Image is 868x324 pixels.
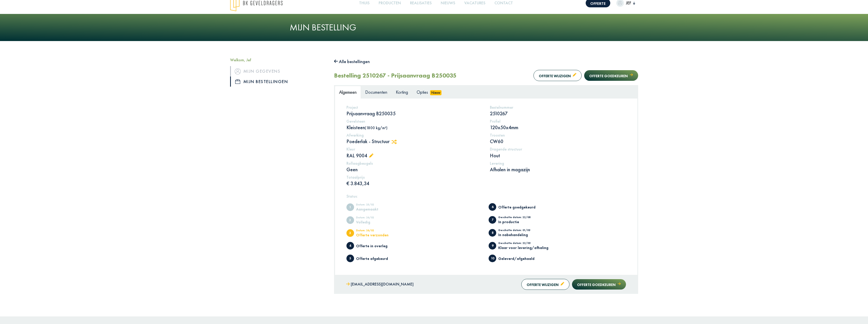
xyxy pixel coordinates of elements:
[539,74,571,78] font: Offerte wijzigen
[498,241,530,245] font: Geschatte datum: 22/09
[626,0,631,6] font: Jef
[346,180,369,187] font: € 3.843,34
[492,244,493,248] font: 9
[498,215,530,219] font: Geschatte datum: 22/08
[521,279,569,290] button: Offerte wijzigen
[494,0,513,6] font: Contact
[351,281,414,287] font: [EMAIL_ADDRESS][DOMAIN_NAME]
[230,57,251,63] font: Welkom, Jef
[498,256,534,261] font: Geleverd/afgehaald
[346,119,365,124] font: Gevelsteen
[577,282,616,287] font: Offerte goedkeuren
[346,152,367,159] font: RAL 9004
[356,228,374,232] font: Datum: 26/02
[490,105,513,110] font: Bestelnummer
[490,161,504,166] font: Levering
[346,216,354,224] span: Volledig
[356,207,378,212] font: Aangemaakt
[346,105,358,110] font: Project
[356,216,374,219] font: Datum: 26/02
[349,231,351,235] font: 3
[490,124,518,131] font: 120x50x4mm
[334,71,456,79] font: Bestelling 2510267 - Prijsaanvraag B250035
[489,229,496,237] span: In nabehandeling
[346,229,354,237] span: Offerte verzonden
[464,0,485,6] font: Vacatures
[489,242,496,250] span: Klaar voor levering/afhaling
[335,86,637,98] ul: Tabbladen
[417,89,428,95] font: Opties
[339,59,370,64] font: Alle bestellingen
[365,89,387,95] font: Documenten
[491,256,494,260] font: 10
[334,58,370,66] button: Alle bestellingen
[356,203,374,206] font: Datum: 25/02
[490,119,501,124] font: Profiel
[498,245,548,250] font: Klaar voor levering/afhaling
[346,203,354,211] span: Aangemaakt
[498,228,530,232] font: Geschatte datum: 01/09
[492,218,493,222] font: 7
[441,0,455,6] font: Nieuws
[527,282,559,287] font: Offerte wijzigen
[379,0,401,6] font: Producten
[346,124,365,131] font: Kleisteen
[431,90,440,95] font: Nieuw
[533,70,582,81] button: Offerte wijzigen
[230,66,326,76] a: iconMijn gegevens
[346,166,358,173] font: Geen
[359,0,370,6] font: Thuis
[489,255,496,262] span: Geleverd/afgehaald
[490,110,508,117] font: 2510267
[346,146,355,152] font: Kleur
[243,79,288,84] font: Mijn bestellingen
[349,256,351,260] font: 5
[490,138,503,145] font: CW60
[584,70,638,81] button: Offerte goedkeuren
[346,281,414,288] a: [EMAIL_ADDRESS][DOMAIN_NAME]
[490,146,522,152] font: Dragende structuur
[490,132,505,138] font: Troosten
[346,110,396,117] font: Prijsaanvraag B250035
[356,220,370,224] font: Volledig
[346,255,354,262] span: Offerte afgekeurd
[349,218,351,222] font: 2
[572,279,626,290] button: Offerte goedkeuren
[356,256,388,261] font: Offerte afgekeurd
[346,175,365,180] font: Totaalprijs
[589,74,628,78] font: Offerte goedkeuren
[235,79,240,84] img: icon
[492,231,493,235] font: 8
[396,89,408,95] font: Korting
[498,205,535,209] font: Offerte goedgekeurd
[489,216,496,224] span: In productie
[290,22,356,33] font: Mijn bestelling
[349,205,351,209] font: 1
[230,77,326,87] a: iconMijn bestellingen
[346,161,373,166] font: Rollaagbeugels
[498,219,519,224] font: In productie
[356,243,387,248] font: Offerte in overleg
[410,0,432,6] font: Realisaties
[356,233,389,237] font: Offerte verzonden
[235,68,241,74] img: icon
[490,152,500,159] font: Hout
[489,203,496,211] span: Offerte goedgekeurd
[346,132,364,138] font: Afwerking
[590,1,606,6] font: Offerte
[349,244,351,248] font: 4
[339,89,357,95] font: Algemeen
[365,125,387,130] font: (1800 kg/m³)
[346,194,358,199] font: Status:
[498,232,528,237] font: In nabehandeling
[492,205,493,209] font: 6
[346,242,354,250] span: Offerte in overleg
[490,166,530,173] font: Afhalen in magazijn
[346,138,390,145] font: Poederlak - Structuur
[243,68,281,74] font: Mijn gegevens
